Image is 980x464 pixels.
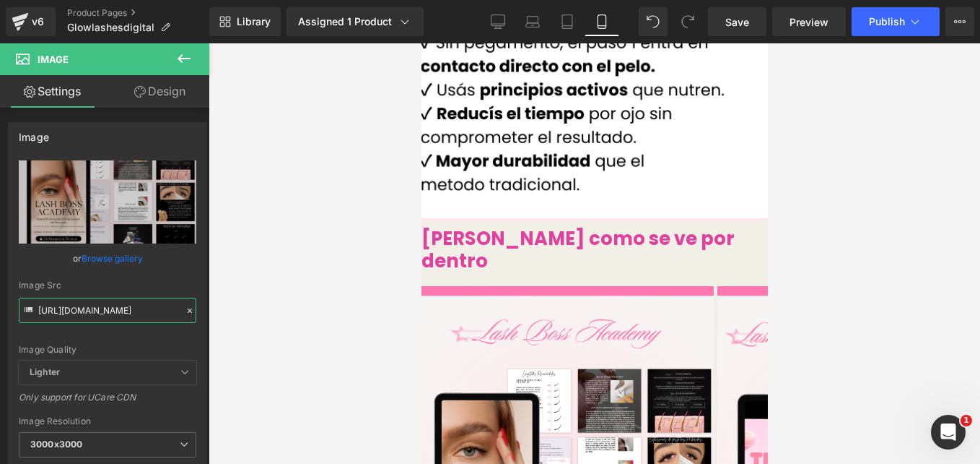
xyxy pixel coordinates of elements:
span: Library [237,15,271,28]
span: 1 [961,415,972,426]
a: Mobile [585,7,619,36]
div: Image Resolution [19,416,196,426]
b: Lighter [30,366,60,377]
a: Tablet [550,7,585,36]
div: Assigned 1 Product [298,14,412,29]
div: or [19,251,196,266]
span: Preview [789,14,828,30]
span: Glowlashesdigital [67,22,154,33]
iframe: Intercom live chat [931,415,966,450]
a: Browse gallery [82,246,143,271]
button: More [945,7,974,36]
div: Image Src [19,280,196,291]
span: Save [725,14,749,30]
button: Redo [673,7,702,36]
div: Only support for UCare CDN [19,392,196,413]
button: Undo [639,7,668,36]
a: Desktop [481,7,515,36]
div: Image Quality [19,345,196,355]
a: Product Pages [67,7,209,19]
div: v6 [29,12,47,31]
a: New Library [209,7,281,36]
a: Laptop [515,7,550,36]
a: Design [108,75,212,108]
input: Link [19,298,196,323]
a: v6 [6,7,56,36]
b: 3000x3000 [30,439,82,450]
span: Image [38,53,69,65]
div: Image [19,123,49,143]
a: Preview [772,7,846,36]
span: Publish [869,16,905,27]
button: Publish [852,7,940,36]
